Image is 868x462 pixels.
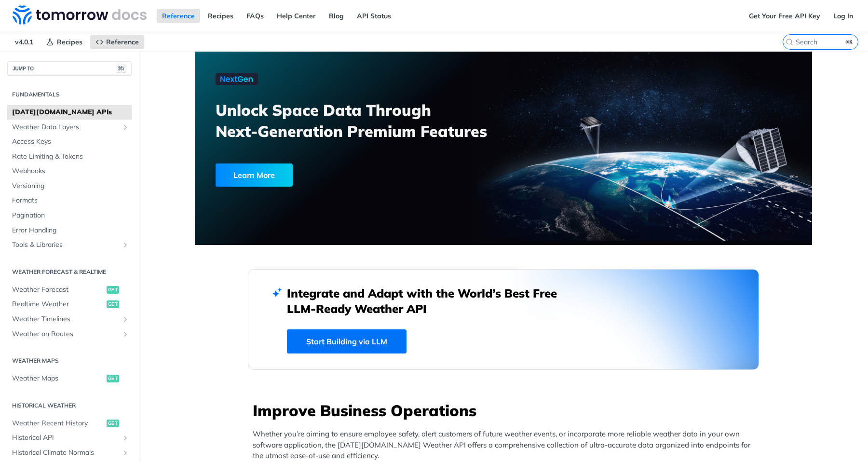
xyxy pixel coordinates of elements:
span: Historical API [12,433,119,443]
span: get [107,375,119,382]
a: Learn More [216,163,454,187]
span: Historical Climate Normals [12,448,119,458]
h2: Integrate and Adapt with the World’s Best Free LLM-Ready Weather API [287,285,571,316]
span: v4.0.1 [10,35,39,49]
span: Weather on Routes [12,329,119,339]
a: Weather Recent Historyget [7,416,132,431]
span: get [107,286,119,294]
button: Show subpages for Historical Climate Normals [122,449,129,457]
a: Weather on RoutesShow subpages for Weather on Routes [7,327,132,341]
button: Show subpages for Historical API [122,434,129,442]
a: Recipes [41,35,88,49]
svg: Search [786,38,793,46]
button: Show subpages for Weather on Routes [122,330,129,338]
a: Weather Forecastget [7,283,132,297]
span: Pagination [12,211,129,220]
span: Weather Forecast [12,285,104,295]
span: Access Keys [12,137,129,147]
span: Reference [106,38,139,46]
img: Tomorrow.io Weather API Docs [13,5,147,25]
h2: Fundamentals [7,90,132,99]
button: Show subpages for Weather Timelines [122,315,129,323]
span: get [107,300,119,308]
a: Error Handling [7,223,132,238]
span: Formats [12,196,129,205]
span: ⌘/ [116,65,126,73]
span: Recipes [57,38,82,46]
h3: Improve Business Operations [253,400,759,421]
a: Help Center [271,9,321,23]
span: Rate Limiting & Tokens [12,152,129,162]
kbd: ⌘K [843,37,855,47]
div: Learn More [216,163,293,187]
h2: Historical Weather [7,401,132,410]
a: Pagination [7,208,132,223]
a: Blog [324,9,349,23]
span: Weather Maps [12,374,104,383]
a: Weather Mapsget [7,371,132,386]
span: Realtime Weather [12,299,104,309]
a: Access Keys [7,135,132,149]
button: JUMP TO⌘/ [7,61,132,76]
span: Tools & Libraries [12,240,119,250]
a: Rate Limiting & Tokens [7,149,132,164]
h3: Unlock Space Data Through Next-Generation Premium Features [216,99,514,142]
button: Show subpages for Weather Data Layers [122,123,129,131]
a: Get Your Free API Key [744,9,826,23]
a: Reference [157,9,200,23]
a: Historical APIShow subpages for Historical API [7,431,132,445]
button: Show subpages for Tools & Libraries [122,241,129,249]
span: [DATE][DOMAIN_NAME] APIs [12,108,129,117]
img: NextGen [216,73,258,85]
a: FAQs [241,9,269,23]
h2: Weather Maps [7,356,132,365]
a: Realtime Weatherget [7,297,132,312]
a: API Status [352,9,396,23]
span: Weather Recent History [12,419,104,428]
p: Whether you’re aiming to ensure employee safety, alert customers of future weather events, or inc... [253,429,759,462]
span: Webhooks [12,166,129,176]
a: Weather Data LayersShow subpages for Weather Data Layers [7,120,132,135]
a: Historical Climate NormalsShow subpages for Historical Climate Normals [7,446,132,460]
a: Log In [828,9,858,23]
a: Webhooks [7,164,132,178]
a: Recipes [203,9,239,23]
a: Weather TimelinesShow subpages for Weather Timelines [7,312,132,326]
span: Weather Timelines [12,314,119,324]
span: Error Handling [12,226,129,235]
a: Start Building via LLM [287,329,407,353]
a: Versioning [7,179,132,193]
a: [DATE][DOMAIN_NAME] APIs [7,105,132,120]
span: Versioning [12,181,129,191]
a: Tools & LibrariesShow subpages for Tools & Libraries [7,238,132,252]
a: Reference [90,35,144,49]
a: Formats [7,193,132,208]
span: get [107,420,119,427]
h2: Weather Forecast & realtime [7,268,132,276]
span: Weather Data Layers [12,122,119,132]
